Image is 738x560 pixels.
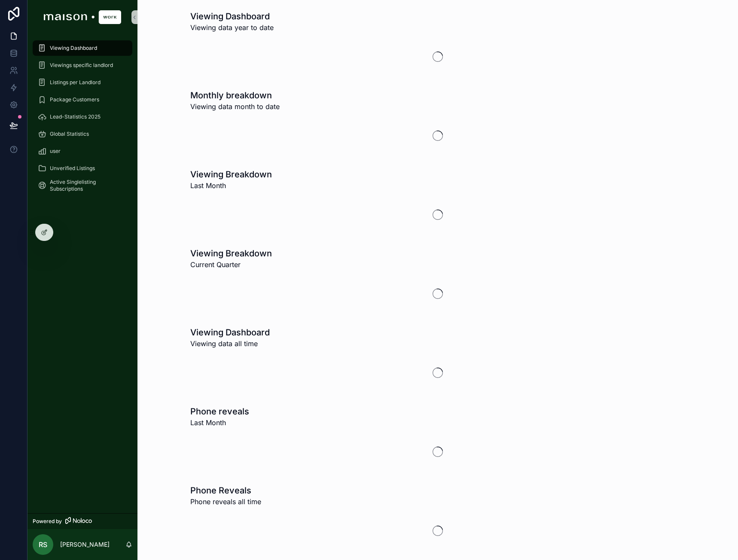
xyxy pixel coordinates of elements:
[190,101,280,112] span: Viewing data month to date
[33,58,132,73] a: Viewings specific landlord
[60,540,110,549] p: [PERSON_NAME]
[44,10,121,24] img: App logo
[33,518,62,525] span: Powered by
[27,34,137,204] div: scrollable content
[50,131,89,137] span: Global Statistics
[33,75,132,90] a: Listings per Landlord
[50,79,101,86] span: Listings per Landlord
[33,40,132,56] a: Viewing Dashboard
[33,161,132,176] a: Unverified Listings
[50,165,95,172] span: Unverified Listings
[50,96,99,103] span: Package Customers
[190,326,270,338] h1: Viewing Dashboard
[190,180,272,191] span: Last Month
[33,143,132,159] a: user
[50,62,113,69] span: Viewings specific landlord
[190,405,249,417] h1: Phone reveals
[190,338,270,349] span: Viewing data all time
[50,148,61,155] span: user
[33,126,132,142] a: Global Statistics
[190,168,272,180] h1: Viewing Breakdown
[33,92,132,107] a: Package Customers
[33,109,132,125] a: Lead-Statistics 2025
[50,179,124,192] span: Active Singlelisting Subscriptions
[27,513,137,529] a: Powered by
[190,417,249,428] span: Last Month
[39,539,47,550] span: RS
[190,496,261,507] span: Phone reveals all time
[50,113,101,120] span: Lead-Statistics 2025
[33,178,132,193] a: Active Singlelisting Subscriptions
[190,247,272,259] h1: Viewing Breakdown
[190,89,280,101] h1: Monthly breakdown
[190,22,274,33] span: Viewing data year to date
[190,259,272,270] span: Current Quarter
[50,45,97,52] span: Viewing Dashboard
[190,10,274,22] h1: Viewing Dashboard
[190,484,261,496] h1: Phone Reveals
